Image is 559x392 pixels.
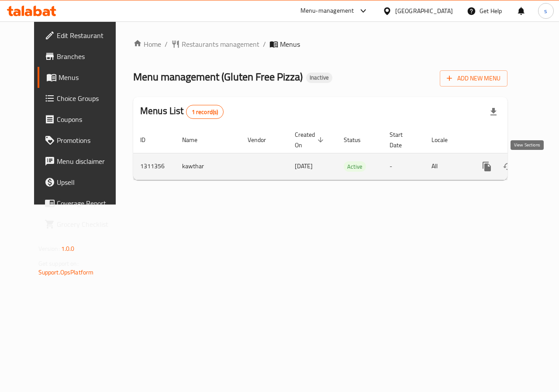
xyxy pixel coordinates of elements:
[248,135,277,145] span: Vendor
[344,135,372,145] span: Status
[133,67,303,87] span: Menu management ( Gluten Free Pizza )
[431,135,459,145] span: Locale
[306,74,332,81] span: Inactive
[38,267,94,278] a: Support.OpsPlatform
[57,30,121,41] span: Edit Restaurant
[295,129,326,150] span: Created On
[440,70,507,87] button: Add New Menu
[57,219,121,229] span: Grocery Checklist
[38,258,79,269] span: Get support on:
[57,114,121,125] span: Coupons
[390,129,414,150] span: Start Date
[38,67,128,88] a: Menus
[306,73,332,83] div: Inactive
[38,214,128,235] a: Grocery Checklist
[38,193,128,214] a: Coverage Report
[186,108,224,116] span: 1 record(s)
[447,73,500,84] span: Add New Menu
[133,153,175,180] td: 1311356
[38,151,128,172] a: Menu disclaimer
[476,156,497,177] button: more
[383,153,424,180] td: -
[182,39,259,49] span: Restaurants management
[165,39,168,49] li: /
[395,6,453,16] div: [GEOGRAPHIC_DATA]
[263,39,266,49] li: /
[186,105,224,119] div: Total records count
[38,46,128,67] a: Branches
[57,51,121,62] span: Branches
[57,93,121,104] span: Choice Groups
[140,135,157,145] span: ID
[57,177,121,187] span: Upsell
[38,25,128,46] a: Edit Restaurant
[344,162,366,172] span: Active
[38,130,128,151] a: Promotions
[133,39,161,49] a: Home
[61,243,75,254] span: 1.0.0
[175,153,241,180] td: kawthar
[38,109,128,130] a: Coupons
[38,172,128,193] a: Upsell
[57,156,121,167] span: Menu disclaimer
[57,135,121,146] span: Promotions
[171,39,259,49] a: Restaurants management
[295,160,313,172] span: [DATE]
[140,104,224,119] h2: Menus List
[59,72,121,83] span: Menus
[133,39,507,49] nav: breadcrumb
[38,243,60,254] span: Version:
[424,153,469,180] td: All
[483,101,504,122] div: Export file
[38,88,128,109] a: Choice Groups
[57,198,121,208] span: Coverage Report
[182,135,209,145] span: Name
[300,6,354,16] div: Menu-management
[544,6,547,16] span: s
[280,39,300,49] span: Menus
